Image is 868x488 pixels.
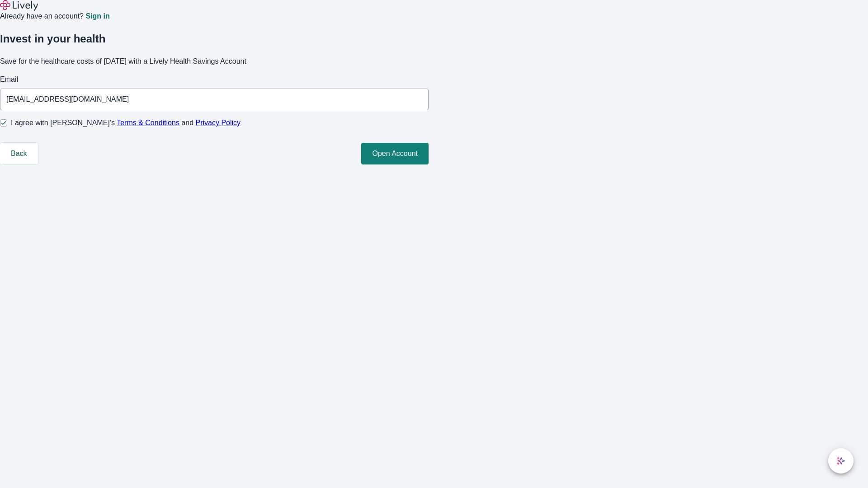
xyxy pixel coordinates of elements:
button: Open Account [361,143,429,164]
a: Privacy Policy [196,119,241,127]
button: chat [828,448,854,474]
a: Sign in [85,13,109,20]
svg: Lively AI Assistant [836,456,845,465]
span: I agree with [PERSON_NAME]’s and [11,117,241,128]
a: Terms & Conditions [117,119,179,127]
